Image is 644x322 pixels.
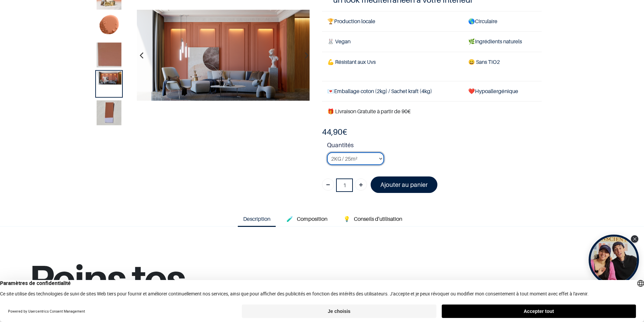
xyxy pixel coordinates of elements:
span: 💡 [343,215,350,222]
span: Composition [297,215,327,222]
img: Product image [137,10,310,101]
td: ans TiO2 [463,52,542,81]
div: Tolstoy bubble widget [589,235,639,285]
td: Ingrédients naturels [463,32,542,52]
td: Circulaire [463,11,542,32]
font: Ajouter au panier [380,181,428,188]
span: Description [243,215,270,222]
b: € [322,127,347,137]
a: Supprimer [322,178,334,191]
div: Open Tolstoy widget [589,235,639,285]
strong: Quantités [327,140,542,152]
div: Close Tolstoy widget [631,235,638,243]
td: Emballage coton (2kg) / Sachet kraft (4kg) [322,81,463,102]
span: 💌 [327,88,334,94]
img: Product image [97,43,121,68]
img: Product image [97,72,121,85]
span: 🐰 Vegan [327,38,351,45]
span: 💪 Résistant aux Uvs [327,58,376,65]
a: Ajouter [355,178,367,191]
a: Ajouter au panier [371,176,437,193]
span: 🌿 [468,38,475,45]
span: 🧪 [286,215,293,222]
td: Production locale [322,11,463,32]
span: 🏆 [327,18,334,25]
font: 🎁 Livraison Gratuite à partir de 90€ [327,108,411,115]
iframe: Tidio Chat [609,279,641,310]
span: 🌎 [468,18,475,25]
img: Product image [97,14,121,39]
img: Product image [97,100,121,125]
td: ❤️Hypoallergénique [463,81,542,102]
span: 😄 S [468,58,479,65]
div: Open Tolstoy [589,235,639,285]
span: Conseils d'utilisation [354,215,402,222]
span: 44,90 [322,127,342,137]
